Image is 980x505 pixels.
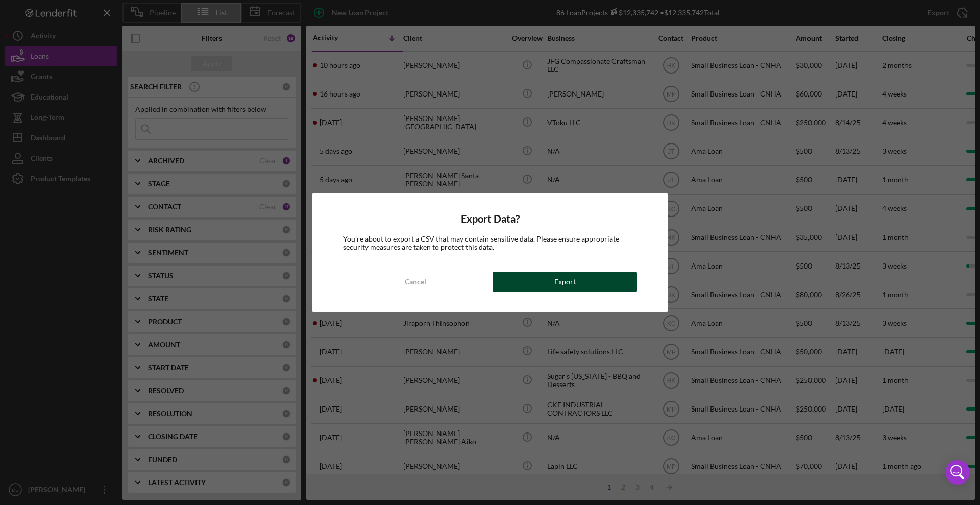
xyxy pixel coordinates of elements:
[405,272,426,292] div: Cancel
[343,213,637,225] h4: Export Data?
[554,272,576,292] div: Export
[493,272,637,292] button: Export
[343,272,487,292] button: Cancel
[945,460,970,485] div: Open Intercom Messenger
[343,235,637,251] div: You're about to export a CSV that may contain sensitive data. Please ensure appropriate security ...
